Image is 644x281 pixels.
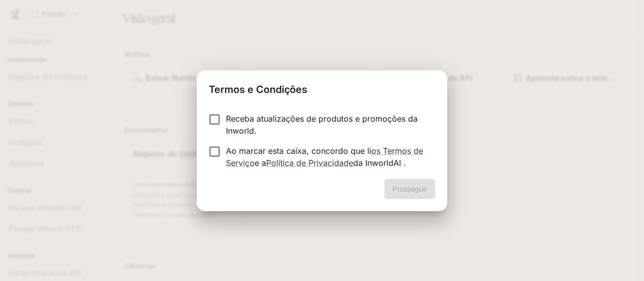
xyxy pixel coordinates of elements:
[226,146,423,168] a: os Termos de Serviço
[226,114,418,136] font: Receba atualizações de produtos e promoções da Inworld.
[226,146,371,156] font: Ao marcar esta caixa, concordo que li
[353,158,406,168] font: da InworldAI .
[209,83,307,96] font: Termos e Condições
[255,158,266,168] font: e a
[266,158,353,168] a: Política de Privacidade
